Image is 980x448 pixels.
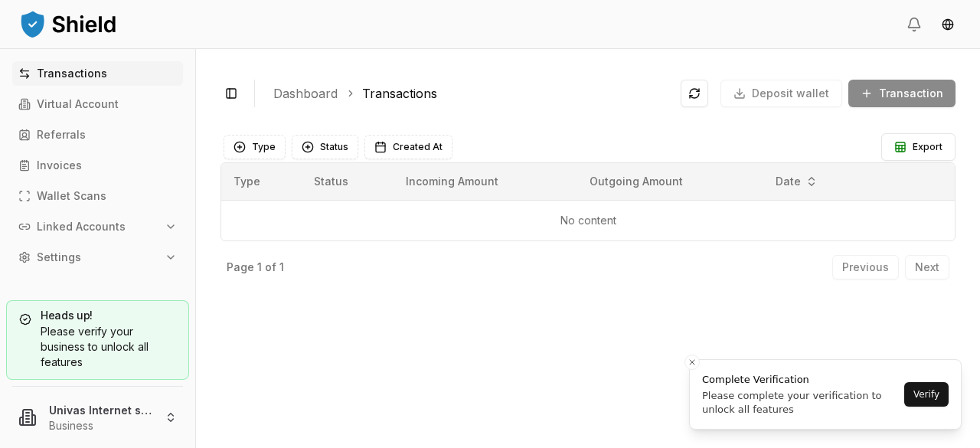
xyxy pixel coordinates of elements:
a: Transactions [362,84,437,103]
button: Status [292,135,358,159]
p: Referrals [37,129,86,140]
div: Please verify your business to unlock all features [19,324,176,370]
a: Virtual Account [12,92,183,116]
p: Business [49,418,152,433]
p: Univas Internet services Ltd [49,402,152,418]
th: Outgoing Amount [577,163,762,200]
p: Invoices [37,160,82,171]
button: Verify [904,382,949,407]
p: Page [227,262,254,273]
img: ShieldPay Logo [18,8,118,39]
a: Dashboard [273,84,338,103]
th: Type [221,163,302,200]
nav: breadcrumb [273,84,668,103]
button: Date [769,169,824,194]
a: Referrals [12,123,183,147]
button: Export [881,133,955,161]
button: Settings [12,245,183,270]
p: Settings [37,252,81,263]
button: Created At [364,135,452,159]
span: Created At [393,141,443,153]
th: Incoming Amount [394,163,577,200]
a: Heads up!Please verify your business to unlock all features [6,300,189,380]
div: Complete Verification [702,372,900,388]
p: Transactions [37,68,107,79]
p: Linked Accounts [37,221,126,232]
p: No content [234,213,942,228]
button: Close toast [684,355,700,370]
a: Transactions [12,61,183,86]
a: Wallet Scans [12,184,183,208]
button: Univas Internet services LtdBusiness [6,393,189,442]
th: Status [302,163,394,200]
a: Invoices [12,153,183,178]
button: Linked Accounts [12,214,183,239]
p: of [265,262,276,273]
div: Please complete your verification to unlock all features [702,389,900,417]
p: 1 [279,262,284,273]
p: 1 [257,262,262,273]
button: Type [224,135,286,159]
h5: Heads up! [19,310,176,321]
p: Wallet Scans [37,191,106,201]
p: Virtual Account [37,99,119,110]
